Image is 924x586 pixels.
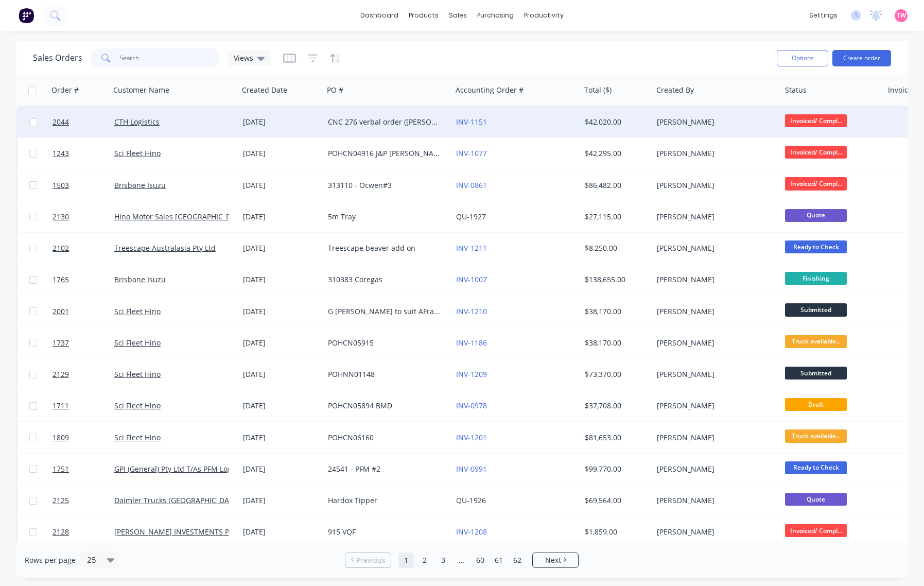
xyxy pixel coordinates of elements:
[243,369,320,380] div: [DATE]
[53,138,114,169] a: 1243
[328,306,442,317] div: G [PERSON_NAME] to suit AFrame
[456,527,487,537] a: INV-1208
[657,243,771,253] div: [PERSON_NAME]
[356,555,386,565] span: Previous
[585,306,646,317] div: $38,170.00
[328,117,442,127] div: CNC 276 verbal order ([PERSON_NAME])
[53,369,69,380] span: 2129
[657,180,771,191] div: [PERSON_NAME]
[585,180,646,191] div: $86,482.00
[657,495,771,506] div: [PERSON_NAME]
[456,464,487,474] a: INV-0991
[785,335,847,348] span: Truck available...
[657,401,771,411] div: [PERSON_NAME]
[657,148,771,159] div: [PERSON_NAME]
[657,527,771,537] div: [PERSON_NAME]
[328,369,442,380] div: POHNN01148
[657,117,771,127] div: [PERSON_NAME]
[51,85,79,95] div: Order #
[53,243,69,253] span: 2102
[53,338,69,348] span: 1737
[243,401,320,411] div: [DATE]
[243,433,320,443] div: [DATE]
[456,148,487,158] a: INV-1077
[456,306,487,316] a: INV-1210
[243,464,320,474] div: [DATE]
[585,433,646,443] div: $81,653.00
[785,524,847,537] span: Invoiced/ Compl...
[114,527,390,537] a: [PERSON_NAME] INVESTMENTS PTY LTD ITF THE [PERSON_NAME] FAMILY TRUST
[657,274,771,285] div: [PERSON_NAME]
[243,274,320,285] div: [DATE]
[657,464,771,474] div: [PERSON_NAME]
[785,240,847,253] span: Ready to Check
[456,495,486,505] a: QU-1926
[785,367,847,380] span: Submitted
[444,8,472,23] div: sales
[114,243,216,253] a: Treescape Australasia Pty Ltd
[53,527,69,537] span: 2128
[456,117,487,127] a: INV-1151
[119,48,220,68] input: Search...
[243,148,320,159] div: [DATE]
[113,85,169,95] div: Customer Name
[785,114,847,127] span: Invoiced/ Compl...
[585,243,646,253] div: $8,250.00
[657,338,771,348] div: [PERSON_NAME]
[53,117,69,127] span: 2044
[53,180,69,191] span: 1503
[533,555,578,565] a: Next page
[114,464,249,474] a: GPI (General) Pty Ltd T/As PFM Logistics
[114,306,161,316] a: Sci Fleet Hino
[472,8,519,23] div: purchasing
[234,53,253,63] span: Views
[584,85,612,95] div: Total ($)
[510,553,525,568] a: Page 62
[243,117,320,127] div: [DATE]
[657,212,771,222] div: [PERSON_NAME]
[341,553,583,568] ul: Pagination
[53,516,114,547] a: 2128
[327,85,343,95] div: PO #
[491,553,507,568] a: Page 61
[33,53,82,63] h1: Sales Orders
[328,464,442,474] div: 24541 - PFM #2
[53,233,114,264] a: 2102
[53,264,114,295] a: 1765
[243,212,320,222] div: [DATE]
[545,555,561,565] span: Next
[53,401,69,411] span: 1711
[456,243,487,253] a: INV-1211
[53,306,69,317] span: 2001
[656,85,694,95] div: Created By
[417,553,432,568] a: Page 2
[519,8,569,23] div: productivity
[454,553,469,568] a: Jump forward
[585,401,646,411] div: $37,708.00
[785,461,847,474] span: Ready to Check
[114,117,160,127] a: CTH Logistics
[19,8,34,23] img: Factory
[473,553,488,568] a: Page 60
[243,338,320,348] div: [DATE]
[114,180,166,190] a: Brisbane Isuzu
[114,338,161,348] a: Sci Fleet Hino
[657,433,771,443] div: [PERSON_NAME]
[53,433,69,443] span: 1809
[456,338,487,348] a: INV-1186
[114,148,161,158] a: Sci Fleet Hino
[53,212,69,222] span: 2130
[355,8,404,23] a: dashboard
[53,359,114,390] a: 2129
[53,274,69,285] span: 1765
[404,8,444,23] div: products
[53,390,114,421] a: 1711
[785,303,847,316] span: Submitted
[398,553,414,568] a: Page 1 is your current page
[785,493,847,506] span: Quote
[585,464,646,474] div: $99,770.00
[435,553,451,568] a: Page 3
[53,464,69,474] span: 1751
[328,401,442,411] div: POHCN05894 BMD
[777,50,828,66] button: Options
